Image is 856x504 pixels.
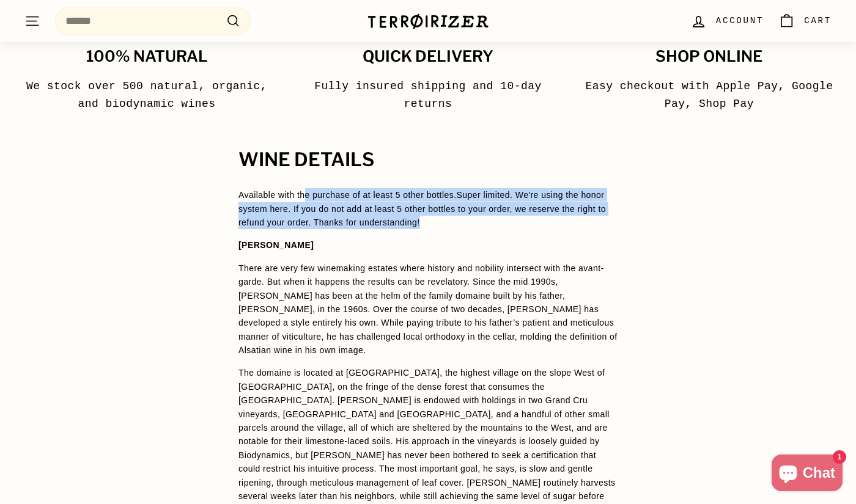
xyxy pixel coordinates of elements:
p: We stock over 500 natural, organic, and biodynamic wines [20,78,274,113]
strong: [PERSON_NAME] [238,240,314,250]
inbox-online-store-chat: Shopify online store chat [768,455,846,494]
span: Cart [804,14,832,27]
p: Available with the purchase of at least 5 other bottles. Super limited. We're using the honor sys... [238,188,618,229]
h2: WINE DETAILS [238,150,618,170]
p: Fully insured shipping and 10-day returns [301,78,555,113]
h3: 100% Natural [20,48,274,65]
h3: Quick delivery [301,48,555,65]
h3: Shop Online [582,48,836,65]
p: There are very few winemaking estates where history and nobility intersect with the avant-garde. ... [238,261,618,357]
a: Account [683,3,771,39]
span: Account [716,14,764,27]
p: Easy checkout with Apple Pay, Google Pay, Shop Pay [582,78,836,113]
a: Cart [771,3,839,39]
